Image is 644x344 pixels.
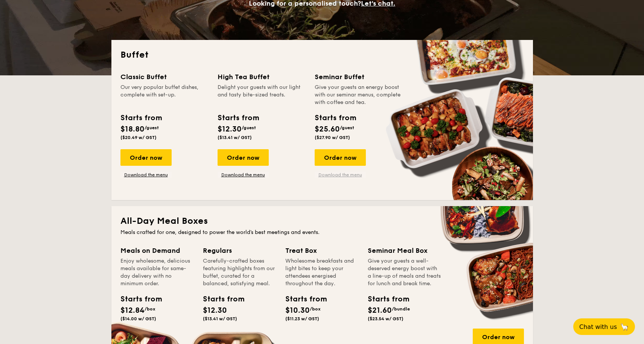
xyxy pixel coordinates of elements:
[120,149,172,166] div: Order now
[340,125,354,130] span: /guest
[620,323,629,331] span: 🦙
[145,125,159,130] span: /guest
[315,149,366,166] div: Order now
[203,294,237,305] div: Starts from
[120,172,172,178] a: Download the menu
[315,84,403,106] div: Give your guests an energy boost with our seminar menus, complete with coffee and tea.
[120,49,524,61] h2: Buffet
[315,72,403,82] div: Seminar Buffet
[120,306,145,315] span: $12.84
[285,245,359,256] div: Treat Box
[218,72,306,82] div: High Tea Buffet
[368,316,403,321] span: ($23.54 w/ GST)
[203,257,276,287] div: Carefully-crafted boxes featuring highlights from our buffet, curated for a balanced, satisfying ...
[573,318,635,335] button: Chat with us🦙
[579,323,617,330] span: Chat with us
[120,112,161,124] div: Starts from
[120,245,194,256] div: Meals on Demand
[315,135,350,140] span: ($27.90 w/ GST)
[218,149,269,166] div: Order now
[310,306,321,312] span: /box
[120,294,154,305] div: Starts from
[145,306,155,312] span: /box
[242,125,256,130] span: /guest
[368,257,441,287] div: Give your guests a well-deserved energy boost with a line-up of meals and treats for lunch and br...
[368,306,392,315] span: $21.60
[285,294,319,305] div: Starts from
[120,229,524,236] div: Meals crafted for one, designed to power the world's best meetings and events.
[315,112,356,124] div: Starts from
[368,245,441,256] div: Seminar Meal Box
[120,84,209,106] div: Our very popular buffet dishes, complete with set-up.
[368,294,402,305] div: Starts from
[218,135,252,140] span: ($13.41 w/ GST)
[120,316,156,321] span: ($14.00 w/ GST)
[120,135,157,140] span: ($20.49 w/ GST)
[203,306,227,315] span: $12.30
[120,257,194,287] div: Enjoy wholesome, delicious meals available for same-day delivery with no minimum order.
[315,172,366,178] a: Download the menu
[203,245,276,256] div: Regulars
[120,72,209,82] div: Classic Buffet
[218,172,269,178] a: Download the menu
[392,306,410,312] span: /bundle
[120,125,145,134] span: $18.80
[218,125,242,134] span: $12.30
[120,215,524,227] h2: All-Day Meal Boxes
[218,84,306,106] div: Delight your guests with our light and tasty bite-sized treats.
[218,112,259,124] div: Starts from
[285,306,310,315] span: $10.30
[315,125,340,134] span: $25.60
[285,257,359,287] div: Wholesome breakfasts and light bites to keep your attendees energised throughout the day.
[285,316,319,321] span: ($11.23 w/ GST)
[203,316,237,321] span: ($13.41 w/ GST)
